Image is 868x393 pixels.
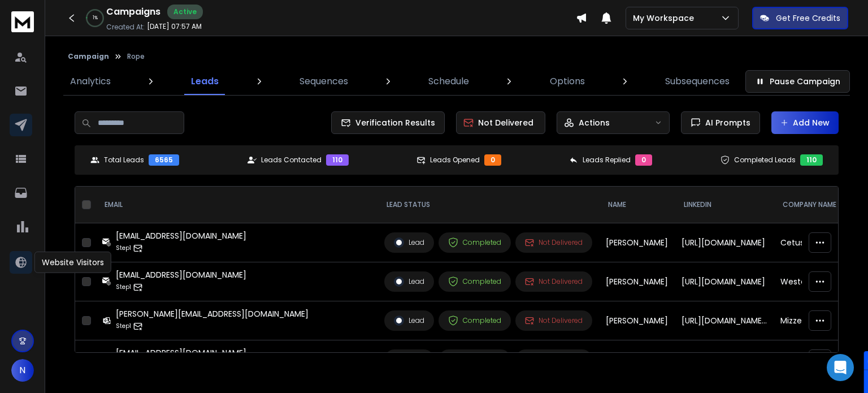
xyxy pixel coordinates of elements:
a: Leads [184,68,225,95]
p: Completed Leads [734,156,796,165]
div: 6565 [149,154,179,166]
th: LEAD STATUS [377,187,599,223]
img: logo [11,11,34,32]
th: Company Name [774,187,848,223]
div: Website Visitors [34,252,111,273]
p: Sequences [300,75,348,88]
div: Completed [448,237,501,248]
p: Leads Contacted [261,156,322,165]
td: Western Bulk [774,262,848,301]
p: Rope [127,52,145,61]
td: Cetus Maritime [774,223,848,262]
td: [PERSON_NAME] [599,340,675,379]
p: Step 1 [116,282,131,293]
p: Actions [579,117,610,128]
p: [DATE] 07:57 AM [147,22,202,31]
p: 1 % [93,15,98,21]
div: Completed [448,316,501,326]
div: Lead [394,277,424,287]
td: [PERSON_NAME] [599,262,675,301]
div: 0 [635,154,652,166]
button: Campaign [68,52,109,61]
div: 110 [800,154,823,166]
td: [URL][DOMAIN_NAME] [675,262,774,301]
div: Not Delivered [525,316,583,325]
p: Step 1 [116,321,131,332]
p: Analytics [70,75,111,88]
button: N [11,359,34,382]
div: Open Intercom Messenger [827,354,854,381]
p: Schedule [428,75,469,88]
a: Sequences [293,68,355,95]
a: Subsequences [658,68,736,95]
button: AI Prompts [681,111,760,134]
td: Western Bulk [774,340,848,379]
p: Subsequences [665,75,730,88]
div: [EMAIL_ADDRESS][DOMAIN_NAME] [116,230,246,241]
div: Not Delivered [525,277,583,286]
h1: Campaigns [106,5,160,19]
span: AI Prompts [701,117,750,128]
div: Completed [448,277,501,287]
th: EMAIL [96,187,377,223]
div: [PERSON_NAME][EMAIL_ADDRESS][DOMAIN_NAME] [116,308,309,319]
a: Options [543,68,592,95]
td: [URL][DOMAIN_NAME] [675,223,774,262]
button: Add New [771,111,839,134]
p: My Workspace [633,12,698,24]
td: Mizzen [774,301,848,340]
p: Leads [191,75,219,88]
td: [PERSON_NAME] [599,223,675,262]
p: Created At: [106,23,145,32]
th: LinkedIn [675,187,774,223]
button: Pause Campaign [745,70,850,93]
p: Leads Replied [583,156,631,165]
div: Not Delivered [525,238,583,247]
td: [URL][DOMAIN_NAME] [675,340,774,379]
td: [URL][DOMAIN_NAME][PERSON_NAME] [675,301,774,340]
div: 110 [326,154,349,166]
div: 0 [484,154,501,166]
p: Total Leads [104,156,144,165]
div: Active [167,5,203,19]
div: [EMAIL_ADDRESS][DOMAIN_NAME] [116,347,246,359]
p: Leads Opened [430,156,480,165]
p: Not Delivered [478,117,533,128]
button: Verification Results [331,111,445,134]
p: Options [550,75,585,88]
th: NAME [599,187,675,223]
span: Verification Results [351,117,435,128]
button: Get Free Credits [752,7,848,29]
div: [EMAIL_ADDRESS][DOMAIN_NAME] [116,269,246,280]
a: Analytics [63,68,118,95]
a: Schedule [422,68,476,95]
p: Get Free Credits [776,12,840,24]
div: Lead [394,316,424,326]
div: Lead [394,237,424,248]
p: Step 1 [116,243,131,254]
td: [PERSON_NAME] [599,301,675,340]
